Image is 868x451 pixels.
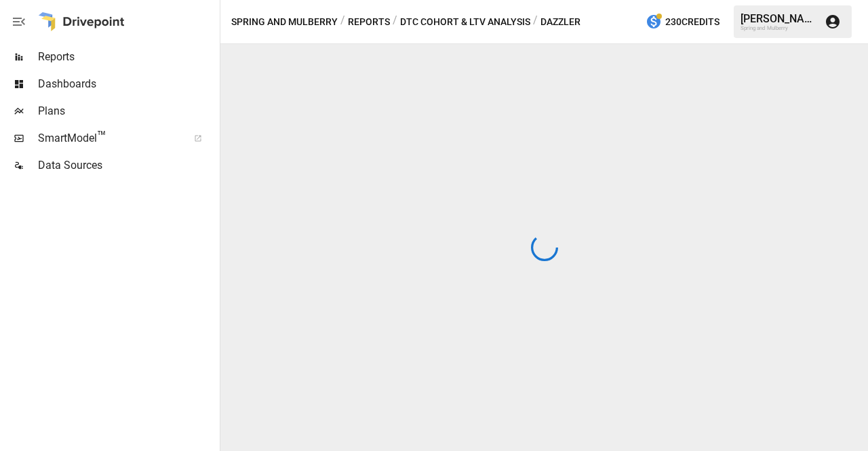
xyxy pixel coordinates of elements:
[741,25,816,31] div: Spring and Mulberry
[533,14,538,31] div: /
[348,14,390,31] button: Reports
[38,76,217,92] span: Dashboards
[400,14,530,31] button: DTC Cohort & LTV Analysis
[665,14,719,31] span: 230 Credits
[741,12,816,25] div: [PERSON_NAME]
[340,14,345,31] div: /
[38,157,217,174] span: Data Sources
[38,130,179,146] span: SmartModel
[640,9,725,35] button: 230Credits
[231,14,338,31] button: Spring and Mulberry
[38,49,217,65] span: Reports
[38,103,217,119] span: Plans
[97,128,106,145] span: ™
[393,14,397,31] div: /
